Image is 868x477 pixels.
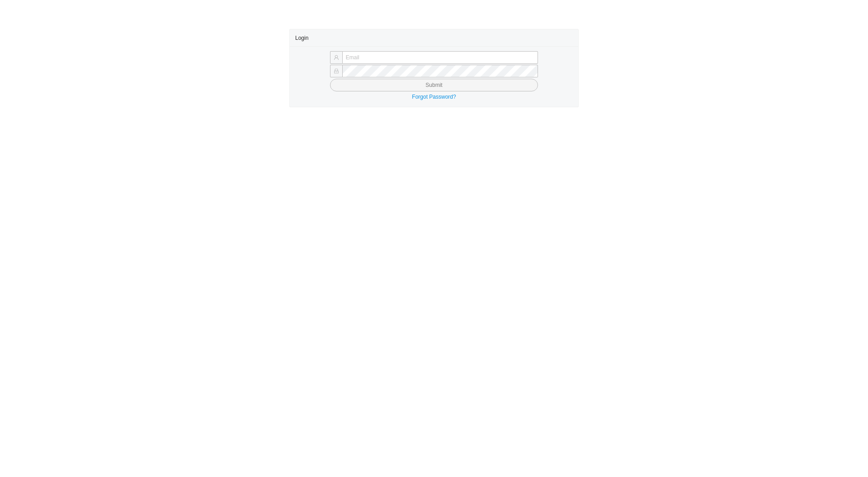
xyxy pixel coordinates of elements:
div: Login [295,29,573,46]
button: Submit [330,79,538,91]
a: Forgot Password? [412,94,456,100]
span: user [334,55,339,60]
input: Email [342,51,538,64]
span: lock [334,68,339,74]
